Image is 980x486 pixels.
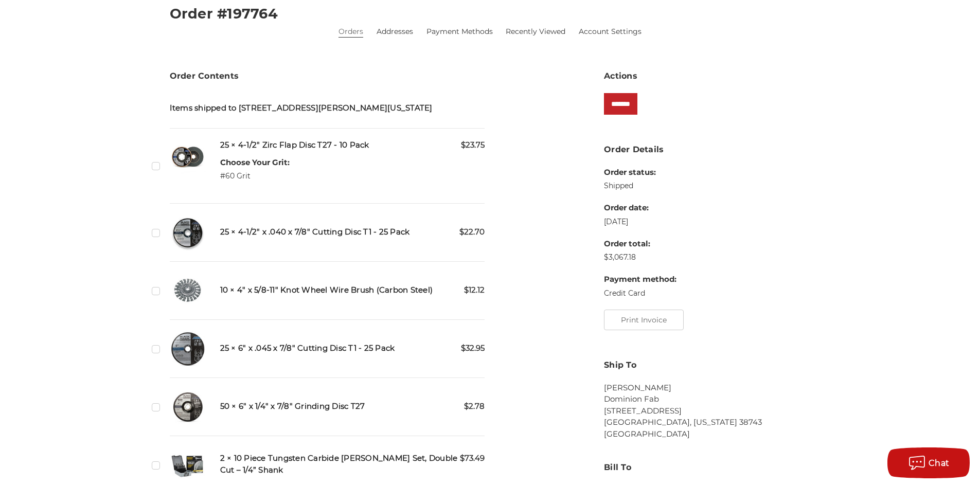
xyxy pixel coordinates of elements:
[461,139,485,151] span: $23.75
[464,284,485,296] span: $12.12
[459,226,485,238] span: $22.70
[506,26,565,37] a: Recently Viewed
[460,453,485,464] span: $73.49
[170,139,206,175] img: 4-1/2" Zirc Flap Disc T27 - 10 Pack
[604,143,810,156] h3: Order Details
[220,453,485,476] h5: 2 × 10 Piece Tungsten Carbide [PERSON_NAME] Set, Double Cut – 1/4” Shank
[220,401,485,412] h5: 50 × 6" x 1/4" x 7/8" Grinding Disc T27
[604,238,676,250] dt: Order total:
[604,252,676,263] dd: $3,067.18
[604,393,810,405] li: Dominion Fab
[604,70,810,82] h3: Actions
[464,401,485,412] span: $2.78
[170,70,485,82] h3: Order Contents
[887,447,970,478] button: Chat
[604,359,810,371] h3: Ship To
[604,274,676,285] dt: Payment method:
[170,214,206,250] img: 4-1/2" super thin cut off wheel for fast metal cutting and minimal kerf
[170,102,485,114] h5: Items shipped to [STREET_ADDRESS][PERSON_NAME][US_STATE]
[604,217,676,227] dd: [DATE]
[170,389,206,425] img: 6 inch grinding disc
[604,428,810,440] li: [GEOGRAPHIC_DATA]
[220,139,485,151] h5: 25 × 4-1/2" Zirc Flap Disc T27 - 10 Pack
[604,167,676,178] dt: Order status:
[604,417,810,428] li: [GEOGRAPHIC_DATA], [US_STATE] 38743
[604,405,810,417] li: [STREET_ADDRESS]
[604,181,676,191] dd: Shipped
[220,284,485,296] h5: 10 × 4" x 5/8-11" Knot Wheel Wire Brush (Carbon Steel)
[220,171,290,182] dd: #60 Grit
[220,343,485,354] h5: 25 × 6" x .045 x 7/8" Cutting Disc T1 - 25 Pack
[461,343,485,354] span: $32.95
[170,447,206,483] img: BHA Carbide Burr 10 Piece Set, Double Cut with 1/4" Shanks
[338,26,363,37] a: Orders
[170,7,811,21] h2: Order #197764
[579,26,642,37] a: Account Settings
[426,26,493,37] a: Payment Methods
[604,310,684,330] button: Print Invoice
[377,26,413,37] a: Addresses
[604,288,676,299] dd: Credit Card
[170,273,206,309] img: 4" x 1/2" x 5/8"-11 Hub Knot Wheel Wire Brush
[604,461,810,474] h3: Bill To
[220,226,485,238] h5: 25 × 4-1/2" x .040 x 7/8" Cutting Disc T1 - 25 Pack
[604,382,810,394] li: [PERSON_NAME]
[170,331,206,367] img: 6" x .045 x 7/8" Cutting Disc T1
[604,202,676,214] dt: Order date:
[220,157,290,169] dt: Choose Your Grit:
[929,458,950,468] span: Chat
